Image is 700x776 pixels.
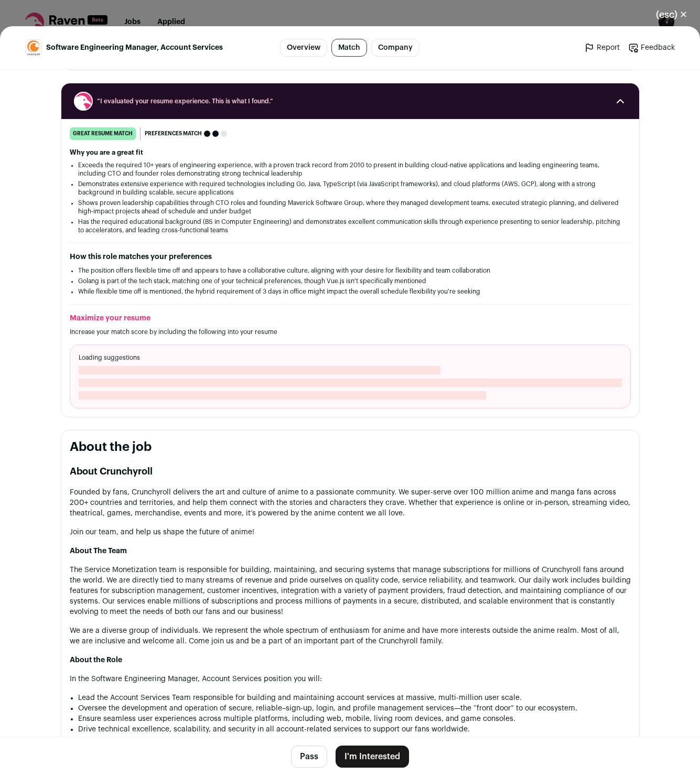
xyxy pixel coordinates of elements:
[70,674,631,684] p: In the Software Engineering Manager, Account Services position you will:
[78,266,622,275] li: The position offers flexible time off and appears to have a collaborative culture, aligning with ...
[331,39,367,57] a: Match
[78,724,631,735] li: Drive technical excellence, scalability, and security in all account-related services to support ...
[145,128,202,139] span: Preferences match
[78,180,622,197] li: Demonstrates extensive experience with required technologies including Go, Java, TypeScript (via ...
[643,3,700,26] button: Close modal
[78,714,631,724] li: Ensure seamless user experiences across multiple platforms, including web, mobile, living room de...
[70,344,631,408] div: Loading suggestions
[97,97,604,105] span: “I evaluated your resume experience. This is what I found.”
[70,252,631,262] h2: How this role matches your preferences
[70,439,631,456] h2: About the job
[280,39,327,57] a: Overview
[70,127,136,140] div: great resume match
[70,527,631,537] p: Join our team, and help us shape the future of anime!
[336,746,409,768] button: I'm Interested
[70,565,631,617] p: The Service Monetization team is responsible for building, maintaining, and securing systems that...
[291,746,327,768] button: Pass
[78,703,631,714] li: Oversee the development and operation of secure, reliable–sign-up, login, and profile management ...
[70,464,631,479] h2: About Crunchyroll
[70,313,631,324] h2: Maximize your resume
[78,693,631,703] li: Lead the Account Services Team responsible for building and maintaining account services at massi...
[78,277,622,285] li: Golang is part of the tech stack, matching one of your technical preferences, though Vue.js isn't...
[46,42,223,53] span: Software Engineering Manager, Account Services
[78,199,622,215] li: Shows proven leadership capabilities through CTO roles and founding Maverick Software Group, wher...
[70,655,631,665] h3: About the Role
[78,287,622,296] li: While flexible time off is mentioned, the hybrid requirement of 3 days in office might impact the...
[78,161,622,178] li: Exceeds the required 10+ years of engineering experience, with a proven track record from 2010 to...
[26,40,41,56] img: 649051a4432043245b48a6ae761ee4577274cb924e38dbc62c7760995d41759e.jpg
[371,39,419,57] a: Company
[70,546,631,556] h3: About The Team
[70,626,631,646] p: We are a diverse group of individuals. We represent the whole spectrum of enthusiasm for anime an...
[70,328,631,336] p: Increase your match score by including the following into your resume
[70,487,631,519] p: Founded by fans, Crunchyroll delivers the art and culture of anime to a passionate community. We ...
[78,218,622,234] li: Has the required educational background (BS in Computer Engineering) and demonstrates excellent c...
[628,42,675,53] a: Feedback
[70,148,631,157] h2: Why you are a great fit
[584,42,620,53] a: Report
